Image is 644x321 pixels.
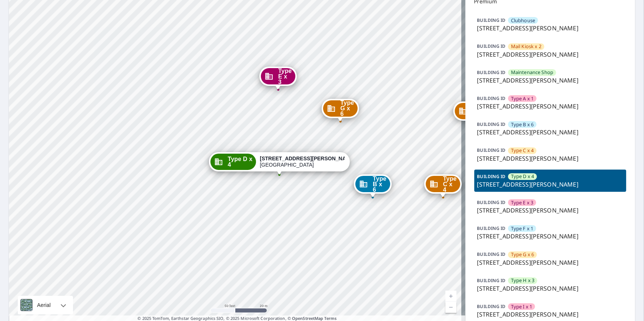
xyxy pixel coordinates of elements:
[322,99,359,122] div: Dropped pin, building Type G x 6, Commercial property, 8000 John Davis Dr Frankfort, KY 40601
[477,128,624,137] p: [STREET_ADDRESS][PERSON_NAME]
[477,69,506,76] p: BUILDING ID
[477,147,506,153] p: BUILDING ID
[477,102,624,111] p: [STREET_ADDRESS][PERSON_NAME]
[18,296,73,314] div: Aerial
[424,174,462,197] div: Dropped pin, building Type C x 4, Commercial property, 8000 John Davis Dr Frankfort, KY 40601
[511,251,534,258] span: Type G x 6
[278,68,292,85] span: Type E x 3
[477,121,506,127] p: BUILDING ID
[511,277,535,284] span: Type H x 3
[477,24,624,33] p: [STREET_ADDRESS][PERSON_NAME]
[477,251,506,257] p: BUILDING ID
[373,176,386,193] span: Type B x 6
[477,180,624,189] p: [STREET_ADDRESS][PERSON_NAME]
[292,315,323,321] a: OpenStreetMap
[511,43,541,50] span: Mail Kiosk x 2
[228,156,253,167] span: Type D x 4
[477,258,624,267] p: [STREET_ADDRESS][PERSON_NAME]
[477,154,624,163] p: [STREET_ADDRESS][PERSON_NAME]
[511,173,534,180] span: Type D x 4
[477,95,506,101] p: BUILDING ID
[477,50,624,59] p: [STREET_ADDRESS][PERSON_NAME]
[511,225,534,232] span: Type F x 1
[511,17,535,24] span: Clubhouse
[477,225,506,231] p: BUILDING ID
[260,156,355,161] strong: [STREET_ADDRESS][PERSON_NAME]
[209,152,350,175] div: Dropped pin, building Type D x 4, Commercial property, 8000 John Davis Dr Frankfort, KY 40601
[453,101,499,124] div: Dropped pin, building Mail Kiosk x 2, Commercial property, 8000 John Davis Dr Frankfort, KY 40601
[477,303,506,310] p: BUILDING ID
[511,303,532,310] span: Type I x 1
[260,156,344,168] div: [GEOGRAPHIC_DATA]
[477,277,506,284] p: BUILDING ID
[477,173,506,180] p: BUILDING ID
[511,69,553,76] span: Maintenance Shop
[511,147,534,154] span: Type C x 4
[477,206,624,215] p: [STREET_ADDRESS][PERSON_NAME]
[445,291,457,302] a: Current Level 19, Zoom In
[477,17,506,23] p: BUILDING ID
[354,174,392,197] div: Dropped pin, building Type B x 6, Commercial property, 8000 John Davis Dr Frankfort, KY 40601
[325,315,337,321] a: Terms
[511,121,534,128] span: Type B x 6
[477,284,624,293] p: [STREET_ADDRESS][PERSON_NAME]
[477,43,506,49] p: BUILDING ID
[443,176,457,193] span: Type C x 4
[341,100,354,117] span: Type G x 6
[477,232,624,241] p: [STREET_ADDRESS][PERSON_NAME]
[477,310,624,319] p: [STREET_ADDRESS][PERSON_NAME]
[259,67,297,90] div: Dropped pin, building Type E x 3, Commercial property, 8000 John Davis Dr Frankfort, KY 40601
[445,302,457,313] a: Current Level 19, Zoom Out
[511,199,534,206] span: Type E x 3
[35,296,53,314] div: Aerial
[511,95,534,102] span: Type A x 1
[477,76,624,85] p: [STREET_ADDRESS][PERSON_NAME]
[477,199,506,205] p: BUILDING ID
